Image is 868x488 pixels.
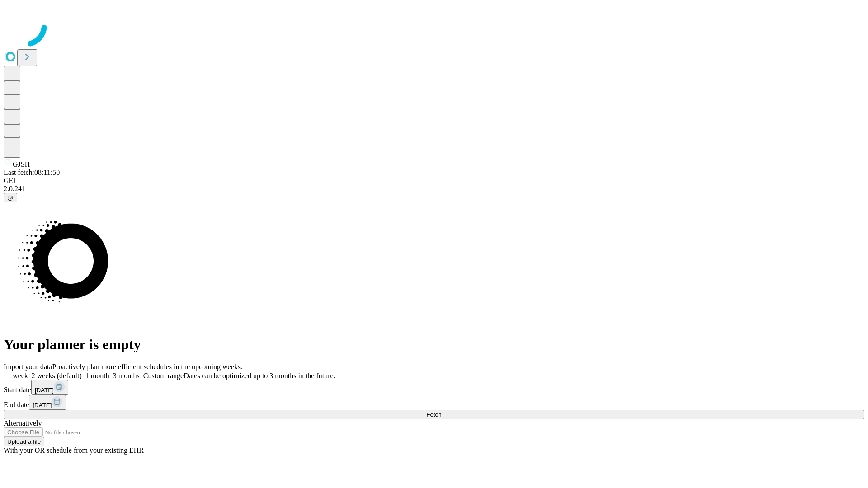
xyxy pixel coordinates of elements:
[4,363,52,371] span: Import your data
[7,372,28,380] span: 1 week
[29,395,66,410] button: [DATE]
[31,380,68,395] button: [DATE]
[52,363,242,371] span: Proactively plan more efficient schedules in the upcoming weeks.
[33,402,52,408] span: [DATE]
[426,411,441,418] span: Fetch
[4,410,864,419] button: Fetch
[85,372,109,380] span: 1 month
[32,372,82,380] span: 2 weeks (default)
[4,380,864,395] div: Start date
[4,437,44,446] button: Upload a file
[143,372,184,380] span: Custom range
[4,395,864,410] div: End date
[184,372,335,380] span: Dates can be optimized up to 3 months in the future.
[4,169,60,176] span: Last fetch: 08:11:50
[4,185,864,193] div: 2.0.241
[35,387,54,394] span: [DATE]
[4,336,864,353] h1: Your planner is empty
[4,193,17,202] button: @
[113,372,140,380] span: 3 months
[7,194,14,201] span: @
[4,419,42,427] span: Alternatively
[13,160,30,168] span: GJSH
[4,177,864,185] div: GEI
[4,446,144,454] span: With your OR schedule from your existing EHR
